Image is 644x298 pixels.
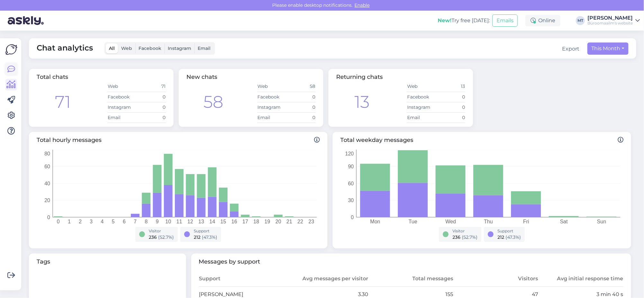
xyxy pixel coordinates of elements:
[407,92,436,102] td: Facebook
[254,219,259,224] tspan: 18
[145,219,148,224] tspan: 8
[186,73,217,80] span: New chats
[149,228,174,234] div: Visitor
[257,102,286,112] td: Instagram
[203,89,223,115] div: 58
[445,219,456,224] tspan: Wed
[202,234,217,240] span: ( 47.3 %)
[370,219,380,224] tspan: Mon
[284,271,369,287] th: Avg messages per visitor
[345,151,354,156] tspan: 120
[107,81,137,92] td: Web
[199,257,624,266] span: Messages by support
[168,45,191,51] span: Instagram
[156,219,159,224] tspan: 9
[198,219,204,224] tspan: 13
[149,234,157,240] span: 236
[44,151,50,156] tspan: 80
[587,42,629,55] button: This Month
[348,181,354,186] tspan: 60
[187,219,193,224] tspan: 12
[348,198,354,203] tspan: 30
[340,136,623,144] span: Total weekday messages
[257,92,286,102] td: Facebook
[286,112,316,123] td: 0
[242,219,248,224] tspan: 17
[109,45,115,51] span: All
[101,219,104,224] tspan: 4
[484,219,493,224] tspan: Thu
[436,112,465,123] td: 0
[309,219,314,224] tspan: 23
[44,164,50,169] tspan: 60
[37,136,320,144] span: Total hourly messages
[176,219,182,224] tspan: 11
[286,219,292,224] tspan: 21
[79,219,82,224] tspan: 2
[44,181,50,186] tspan: 40
[198,45,210,51] span: Email
[353,2,372,8] span: Enable
[436,81,465,92] td: 13
[47,214,50,220] tspan: 0
[438,17,452,23] b: New!
[123,219,126,224] tspan: 6
[37,73,68,80] span: Total chats
[286,92,316,102] td: 0
[158,234,174,240] span: ( 52.7 %)
[492,14,518,27] button: Emails
[587,21,633,26] div: Büroomaailm's website
[137,102,166,112] td: 0
[436,102,465,112] td: 0
[5,43,17,56] img: Askly Logo
[525,15,560,26] div: Online
[139,45,161,51] span: Facebook
[90,219,93,224] tspan: 3
[453,271,538,287] th: Visitors
[539,271,623,287] th: Avg initial response time
[112,219,115,224] tspan: 5
[134,219,137,224] tspan: 7
[587,15,640,26] a: [PERSON_NAME]Büroomaailm's website
[497,228,521,234] div: Support
[275,219,281,224] tspan: 20
[369,271,453,287] th: Total messages
[37,257,178,266] span: Tags
[68,219,71,224] tspan: 1
[210,219,215,224] tspan: 14
[121,45,132,51] span: Web
[348,164,354,169] tspan: 90
[286,81,316,92] td: 58
[257,81,286,92] td: Web
[37,42,93,55] span: Chat analytics
[407,102,436,112] td: Instagram
[231,219,237,224] tspan: 16
[286,102,316,112] td: 0
[452,234,461,240] span: 236
[107,112,137,123] td: Email
[137,81,166,92] td: 71
[107,92,137,102] td: Facebook
[587,15,633,21] div: [PERSON_NAME]
[438,17,490,24] div: Try free [DATE]:
[137,112,166,123] td: 0
[57,219,60,224] tspan: 0
[55,89,71,115] div: 71
[436,92,465,102] td: 0
[298,219,303,224] tspan: 22
[497,234,504,240] span: 212
[576,16,585,25] div: MT
[194,234,201,240] span: 212
[257,112,286,123] td: Email
[44,198,50,203] tspan: 20
[560,219,568,224] tspan: Sat
[562,45,580,53] button: Export
[336,73,383,80] span: Returning chats
[462,234,478,240] span: ( 52.7 %)
[165,219,171,224] tspan: 10
[505,234,521,240] span: ( 47.3 %)
[355,89,370,115] div: 13
[220,219,226,224] tspan: 15
[107,102,137,112] td: Instagram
